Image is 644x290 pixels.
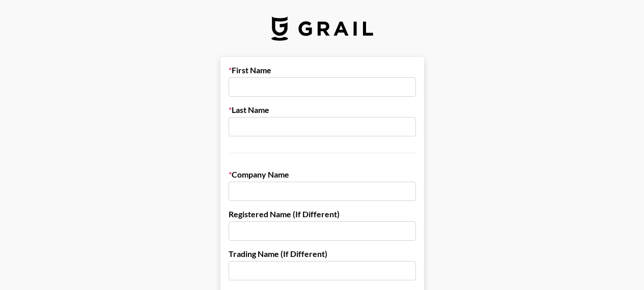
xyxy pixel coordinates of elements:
[229,105,416,115] label: Last Name
[229,65,416,75] label: First Name
[229,169,416,180] label: Company Name
[229,209,416,219] label: Registered Name (If Different)
[229,249,416,259] label: Trading Name (If Different)
[271,16,373,41] img: Grail Talent Logo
